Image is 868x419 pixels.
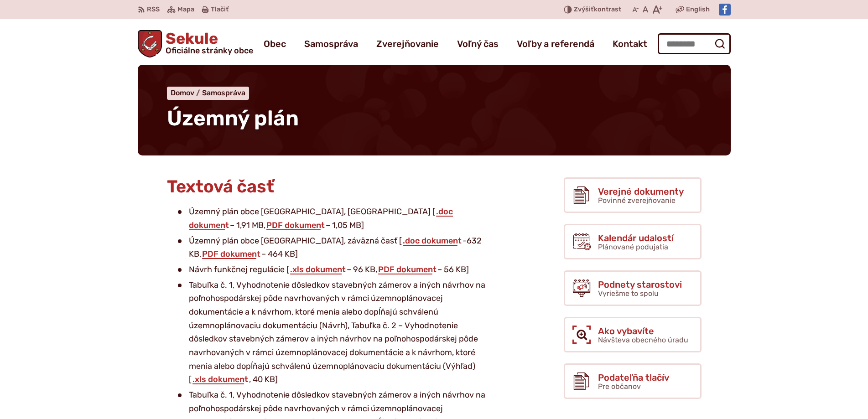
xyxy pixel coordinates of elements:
[598,233,674,243] span: Kalendár udalostí
[178,263,491,277] li: Návrh funkčnej regulácie [ – 96 KB, – 56 KB]
[201,249,261,259] a: PDF dokument
[686,4,710,15] span: English
[178,234,491,261] li: Územný plán obce [GEOGRAPHIC_DATA], záväzná časť [ -632 KB, – 464 KB]
[304,31,358,57] a: Samospráva
[289,264,347,274] a: .xls dokument
[264,31,286,57] a: Obec
[598,336,688,344] span: Návšteva obecného úradu
[178,205,491,232] li: Územný plán obce [GEOGRAPHIC_DATA], [GEOGRAPHIC_DATA] [ – 1,91 MB, – 1,05 MB]
[598,372,669,383] span: Podateľňa tlačív
[564,177,702,213] a: Verejné dokumenty Povinné zverejňovanie
[598,382,641,391] span: Pre občanov
[574,6,621,14] span: kontrast
[211,6,229,14] span: Tlačiť
[171,88,194,97] span: Domov
[138,30,254,57] a: Logo Sekule, prejsť na domovskú stránku.
[564,270,702,306] a: Podnety starostovi Vyriešme to spolu
[564,224,702,259] a: Kalendár udalostí Plánované podujatia
[377,264,437,274] a: PDF dokument
[402,236,463,246] a: .doc dokument
[202,88,245,97] a: Samospráva
[574,5,594,13] span: Zvýšiť
[166,47,253,55] span: Oficiálne stránky obce
[167,106,299,131] span: Územný plán
[564,317,702,352] a: Ako vybavíte Návšteva obecného úradu
[189,207,453,230] a: .doc dokument
[598,243,668,251] span: Plánované podujatia
[171,88,202,97] a: Domov
[192,374,249,384] a: .xls dokument
[598,326,688,336] span: Ako vybavíte
[162,31,253,55] span: Sekule
[178,279,491,387] li: Tabuľka č. 1, Vyhodnotenie dôsledkov stavebných zámerov a iných návrhov na poľnohospodárskej pôde...
[265,220,326,230] a: PDF dokument
[684,4,712,15] a: English
[598,289,659,298] span: Vyriešme to spolu
[167,176,274,197] span: Textová časť
[598,186,684,197] span: Verejné dokumenty
[598,196,676,205] span: Povinné zverejňovanie
[719,4,731,16] img: Prejsť na Facebook stránku
[517,31,594,57] a: Voľby a referendá
[138,30,162,57] img: Prejsť na domovskú stránku
[177,4,194,15] span: Mapa
[376,31,439,57] a: Zverejňovanie
[598,279,682,290] span: Podnety starostovi
[613,31,647,57] a: Kontakt
[147,4,160,15] span: RSS
[457,31,499,57] a: Voľný čas
[564,363,702,399] a: Podateľňa tlačív Pre občanov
